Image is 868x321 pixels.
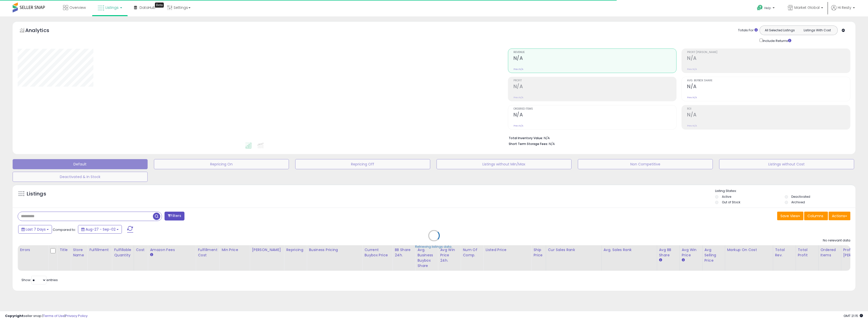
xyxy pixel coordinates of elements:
span: Ordered Items [513,108,676,110]
span: ROI [687,108,850,110]
button: Listings With Cost [798,27,836,34]
small: Prev: N/A [687,124,697,127]
h2: N/A [687,55,850,62]
small: Prev: N/A [687,96,697,99]
div: Include Returns [756,38,797,43]
h2: N/A [687,84,850,90]
i: Get Help [757,5,763,11]
small: Prev: N/A [513,124,523,127]
h2: N/A [513,55,676,62]
button: Listings without Cost [719,159,854,169]
span: Revenue [513,51,676,54]
small: Prev: N/A [513,68,523,71]
small: Prev: N/A [513,96,523,99]
b: Short Term Storage Fees: [509,142,548,146]
span: Listings [105,5,119,10]
h5: Analytics [25,27,59,35]
li: N/A [509,135,847,141]
button: Repricing On [154,159,289,169]
div: Totals For [738,28,758,33]
h2: N/A [687,112,850,119]
a: Help [753,1,780,16]
button: Deactivated & In Stock [13,172,148,182]
span: Overview [69,5,86,10]
span: Avg. Buybox Share [687,79,850,82]
button: Non Competitive [578,159,713,169]
button: Listings without Min/Max [437,159,572,169]
span: Profit [513,79,676,82]
h2: N/A [513,84,676,90]
b: Total Inventory Value: [509,136,543,140]
div: Tooltip anchor [155,3,164,8]
a: Hi Resty [831,5,855,16]
button: Default [13,159,148,169]
small: Prev: N/A [687,68,697,71]
h2: N/A [513,112,676,119]
span: N/A [549,141,555,146]
span: Help [764,6,771,10]
button: All Selected Listings [761,27,799,34]
span: Profit [PERSON_NAME] [687,51,850,54]
button: Repricing Off [295,159,430,169]
span: Hi Resty [838,5,851,10]
span: DataHub [140,5,155,10]
div: Retrieving listings data.. [415,244,453,249]
span: Market Global [794,5,820,10]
